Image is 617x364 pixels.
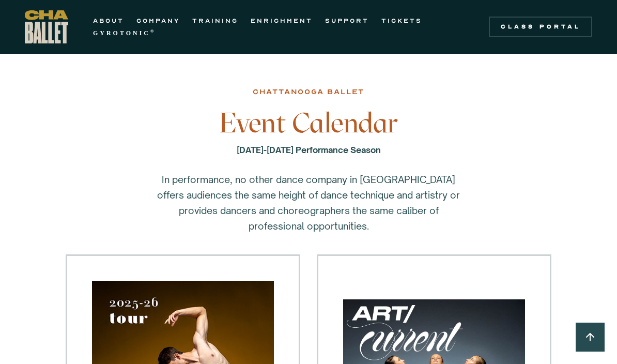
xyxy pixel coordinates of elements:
a: SUPPORT [325,14,369,27]
a: ENRICHMENT [251,14,313,27]
a: Class Portal [489,17,592,37]
a: GYROTONIC® [93,27,156,39]
sup: ® [150,28,156,34]
strong: GYROTONIC [93,29,150,37]
a: TICKETS [381,14,422,27]
a: ABOUT [93,14,124,27]
h3: Event Calendar [141,108,476,139]
a: home [25,10,68,43]
div: chattanooga ballet [253,86,364,98]
p: In performance, no other dance company in [GEOGRAPHIC_DATA] offers audiences the same height of d... [153,172,464,234]
div: Class Portal [495,23,586,31]
a: COMPANY [136,14,180,27]
strong: [DATE]-[DATE] Performance Season [237,145,381,155]
a: TRAINING [192,14,238,27]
